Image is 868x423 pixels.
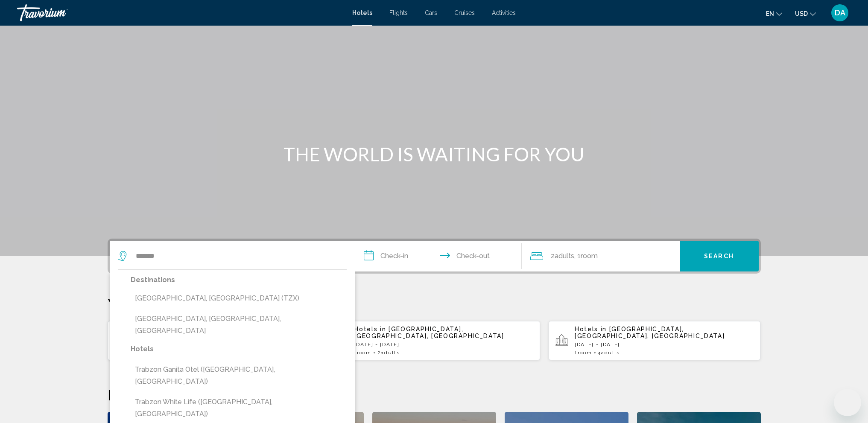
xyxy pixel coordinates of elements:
[425,9,437,16] a: Cars
[522,241,680,271] button: Travelers: 2 adults, 0 children
[328,321,540,361] button: Hotels in [GEOGRAPHIC_DATA], [GEOGRAPHIC_DATA], [GEOGRAPHIC_DATA][DATE] - [DATE]1Room2Adults
[131,394,347,422] button: Trabzon White Life ([GEOGRAPHIC_DATA], [GEOGRAPHIC_DATA])
[835,9,845,17] span: DA
[131,290,347,306] button: [GEOGRAPHIC_DATA], [GEOGRAPHIC_DATA] (TZX)
[17,4,344,21] a: Travorium
[354,350,371,356] span: 1
[581,252,598,260] span: Room
[549,321,761,361] button: Hotels in [GEOGRAPHIC_DATA], [GEOGRAPHIC_DATA], [GEOGRAPHIC_DATA][DATE] - [DATE]1Room4Adults
[575,326,607,333] span: Hotels in
[766,7,782,20] button: Change language
[110,241,759,271] div: Search widget
[574,250,598,262] span: , 1
[766,10,774,17] span: en
[795,10,808,17] span: USD
[108,386,761,403] h2: Featured Destinations
[131,274,347,286] p: Destinations
[601,350,620,356] span: Adults
[454,9,475,16] a: Cruises
[578,350,592,356] span: Room
[381,350,400,356] span: Adults
[680,241,759,271] button: Search
[555,252,574,260] span: Adults
[131,362,347,390] button: Trabzon Ganita Otel ([GEOGRAPHIC_DATA], [GEOGRAPHIC_DATA])
[575,326,725,339] span: [GEOGRAPHIC_DATA], [GEOGRAPHIC_DATA], [GEOGRAPHIC_DATA]
[598,350,620,356] span: 4
[355,241,522,271] button: Check in and out dates
[389,9,408,16] a: Flights
[274,143,594,165] h1: THE WORLD IS WAITING FOR YOU
[377,350,400,356] span: 2
[575,350,592,356] span: 1
[575,341,754,347] p: [DATE] - [DATE]
[108,321,320,361] button: Hotels in [GEOGRAPHIC_DATA], [GEOGRAPHIC_DATA] (AYT)[DATE] - [DATE]1Room2Adults
[352,9,372,16] a: Hotels
[108,295,761,312] p: Your Recent Searches
[131,311,347,339] button: [GEOGRAPHIC_DATA], [GEOGRAPHIC_DATA], [GEOGRAPHIC_DATA]
[795,7,816,20] button: Change currency
[704,253,734,260] span: Search
[131,343,347,355] p: Hotels
[551,250,574,262] span: 2
[829,4,851,22] button: User Menu
[492,9,516,16] a: Activities
[354,326,386,333] span: Hotels in
[354,341,533,347] p: [DATE] - [DATE]
[354,326,504,339] span: [GEOGRAPHIC_DATA], [GEOGRAPHIC_DATA], [GEOGRAPHIC_DATA]
[834,389,861,416] iframe: Кнопка запуска окна обмена сообщениями
[357,350,371,356] span: Room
